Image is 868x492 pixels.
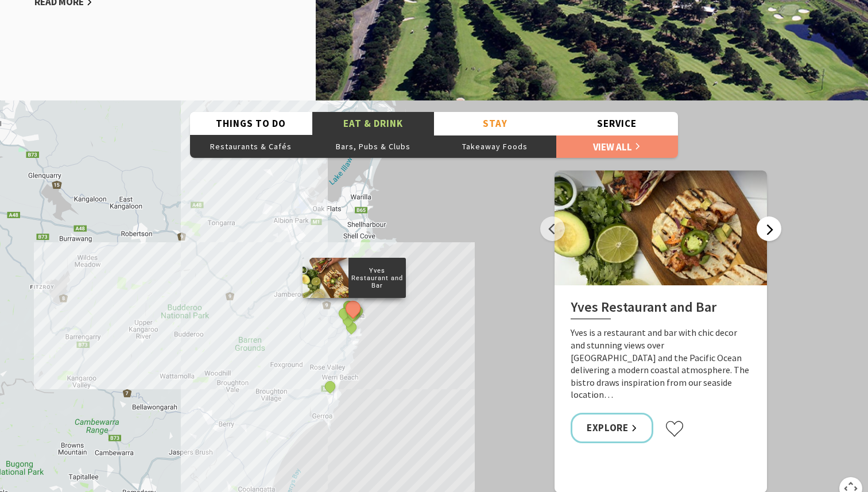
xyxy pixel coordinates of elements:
button: Bars, Pubs & Clubs [312,135,435,158]
button: Takeaway Foods [434,135,556,158]
a: Explore [571,413,653,443]
button: Stay [434,112,556,135]
button: Next [757,216,781,241]
button: Eat & Drink [312,112,435,135]
button: Click to favourite Yves Restaurant and Bar [665,420,684,437]
button: Things To Do [190,112,312,135]
a: View All [556,135,679,158]
button: Service [556,112,679,135]
h2: Yves Restaurant and Bar [571,299,751,320]
p: Yves Restaurant and Bar [348,265,406,291]
button: See detail about The Hill Bar and Kitchen [323,379,338,394]
p: Yves is a restaurant and bar with chic decor and stunning views over [GEOGRAPHIC_DATA] and the Pa... [571,327,751,401]
button: See detail about Cin Cin Wine Bar [344,320,359,335]
button: See detail about Silica Restaurant and Bar [345,307,360,321]
button: See detail about Yves Restaurant and Bar [343,298,364,319]
button: Previous [540,216,565,241]
button: See detail about Green Caffeen [336,306,351,321]
button: Restaurants & Cafés [190,135,312,158]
